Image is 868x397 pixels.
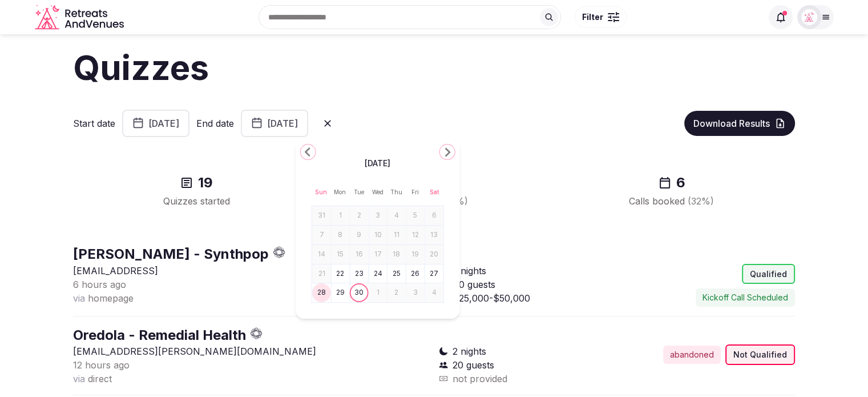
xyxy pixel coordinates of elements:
span: 2 nights [453,344,486,358]
th: Saturday [425,178,443,206]
button: Tuesday, September 9th, 2025 [351,227,367,243]
button: Oredola - Remedial Health [73,326,246,345]
button: Saturday, October 4th, 2025 [426,284,442,301]
button: Saturday, September 6th, 2025 [426,207,442,224]
button: Tuesday, September 16th, 2025 [351,246,367,263]
p: [EMAIL_ADDRESS][PERSON_NAME][DOMAIN_NAME] [73,344,430,358]
a: [PERSON_NAME] - Synthpop [73,246,269,262]
button: Sunday, September 28th, 2025, selected [314,284,330,301]
button: [DATE] [241,110,308,137]
div: Not Qualified [725,344,795,365]
label: Start date [73,117,115,130]
button: Go to the Next Month [439,144,455,160]
span: 6 hours ago [73,279,126,290]
div: abandoned [663,346,721,364]
span: via [73,292,85,304]
th: Tuesday [349,178,368,206]
button: Wednesday, September 10th, 2025 [370,227,386,243]
span: homepage [88,292,134,304]
a: Visit the homepage [35,5,126,30]
button: Friday, October 3rd, 2025 [407,284,423,301]
button: Wednesday, September 3rd, 2025 [370,207,386,224]
button: Kickoff Call Scheduled [696,288,795,307]
button: Sunday, August 31st, 2025 [314,207,330,224]
span: ( 32 %) [688,195,714,207]
button: Thursday, September 25th, 2025 [389,266,405,282]
span: 40 guests [453,278,495,291]
svg: Retreats and Venues company logo [35,5,126,30]
span: via [73,373,85,384]
div: 19 [91,174,301,192]
button: Saturday, September 27th, 2025 [426,266,442,282]
button: Monday, September 1st, 2025 [332,207,348,224]
span: [DATE] [365,158,390,169]
div: 6 [567,174,777,192]
button: Saturday, September 20th, 2025 [426,246,442,263]
button: Tuesday, September 23rd, 2025 [351,266,367,282]
button: Monday, September 8th, 2025 [332,227,348,243]
button: Thursday, October 2nd, 2025 [389,284,405,301]
button: Friday, September 19th, 2025 [407,246,423,263]
div: not provided [439,372,612,386]
div: $25,000-$50,000 [439,291,612,305]
span: 12 hours ago [73,359,130,371]
span: direct [88,373,112,384]
span: Filter [582,11,603,23]
button: Monday, September 29th, 2025 [332,284,348,301]
img: Venue Specialist [801,9,817,25]
button: Friday, September 26th, 2025 [407,266,423,282]
button: Sunday, September 21st, 2025 [314,266,330,282]
th: Wednesday [368,178,387,206]
div: Qualified [742,264,795,284]
th: Monday [330,178,349,206]
span: 20 guests [453,358,494,372]
button: Friday, September 5th, 2025 [407,207,423,224]
button: Thursday, September 4th, 2025 [389,207,405,224]
button: Sunday, September 7th, 2025 [314,227,330,243]
button: Sunday, September 14th, 2025 [314,246,330,263]
button: Thursday, September 18th, 2025 [389,246,405,263]
button: Today, Tuesday, September 30th, 2025 [351,284,367,301]
button: Monday, September 22nd, 2025 [332,266,348,282]
button: Friday, September 12th, 2025 [407,227,423,243]
button: Wednesday, October 1st, 2025 [370,284,386,301]
label: End date [196,117,234,130]
button: 12 hours ago [73,358,130,372]
button: 6 hours ago [73,278,126,291]
button: Go to the Previous Month [300,144,316,160]
span: 2 nights [453,264,486,278]
div: Quizzes started [91,194,301,208]
button: [PERSON_NAME] - Synthpop [73,244,269,264]
button: Thursday, September 11th, 2025 [389,227,405,243]
th: Thursday [387,178,406,206]
button: Download Results [684,111,795,136]
table: September 2025 [312,178,444,303]
th: Sunday [312,178,330,206]
button: Wednesday, September 17th, 2025 [370,246,386,263]
div: Calls booked [567,194,777,208]
button: Tuesday, September 2nd, 2025 [351,207,367,224]
button: Wednesday, September 24th, 2025 [370,266,386,282]
button: Filter [575,6,627,28]
h1: Quizzes [73,43,795,91]
th: Friday [406,178,425,206]
button: Monday, September 15th, 2025 [332,246,348,263]
span: Download Results [693,118,770,129]
button: [DATE] [122,110,189,137]
p: [EMAIL_ADDRESS] [73,264,430,278]
button: Saturday, September 13th, 2025 [426,227,442,243]
a: Oredola - Remedial Health [73,327,246,343]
